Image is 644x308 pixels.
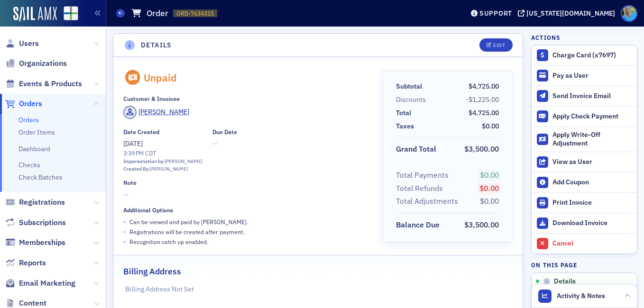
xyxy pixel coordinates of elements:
span: Discounts [396,95,429,105]
div: Total [396,108,411,118]
a: Email Marketing [5,278,75,289]
span: — [212,139,237,149]
a: Dashboard [18,145,50,153]
span: Grand Total [396,144,440,155]
span: Email Marketing [19,278,75,289]
div: Grand Total [396,144,436,155]
div: Add Coupon [552,178,632,187]
span: $0.00 [482,122,499,130]
a: Events & Products [5,79,82,89]
span: [DATE] [123,139,143,148]
span: $3,500.00 [464,144,499,154]
button: Pay as User [532,65,637,86]
button: Charge Card (x7697) [532,45,637,65]
button: Apply Check Payment [532,106,637,127]
div: Pay as User [552,72,632,80]
div: Unpaid [144,72,177,84]
img: SailAMX [64,6,78,21]
span: Details [554,277,576,286]
div: Apply Check Payment [552,112,632,121]
span: Users [19,38,39,49]
div: Charge Card (x7697) [552,51,632,60]
div: Date Created [123,128,159,136]
div: Customer & Invoicee [123,95,180,102]
button: View as User [532,152,637,172]
span: $4,725.00 [469,109,499,117]
span: Taxes [396,121,417,131]
span: Total Adjustments [396,196,461,207]
span: $4,725.00 [469,82,499,91]
p: Can be viewed and paid by [PERSON_NAME] . [129,217,248,226]
button: Cancel [532,233,637,254]
span: $0.00 [480,170,499,180]
span: ORD-7634315 [176,9,214,18]
p: Registrations will be created after payment. [129,227,244,236]
div: Print Invoice [552,199,632,207]
a: Subscriptions [5,217,66,228]
span: Registrations [19,197,65,208]
span: Balance Due [396,219,443,231]
span: CDT [144,149,156,157]
div: Download Invoice [552,219,632,227]
div: [PERSON_NAME] [165,158,202,165]
span: Events & Products [19,79,82,89]
div: Edit [493,43,505,48]
span: Reports [19,258,46,268]
span: Total [396,108,414,118]
div: Total Adjustments [396,196,458,207]
a: Organizations [5,58,67,69]
span: • [123,217,126,227]
span: $0.00 [480,196,499,206]
div: Total Refunds [396,183,443,194]
span: Subscriptions [19,217,66,228]
a: Memberships [5,237,65,248]
a: Download Invoice [532,213,637,233]
h4: Details [141,40,172,50]
time: 3:39 PM [123,149,144,157]
p: Recognition catch up enabled. [129,237,208,246]
span: • [123,227,126,237]
span: Total Payments [396,170,452,181]
button: Edit [479,38,512,52]
div: [US_STATE][DOMAIN_NAME] [526,9,615,18]
div: Support [479,9,512,18]
button: [US_STATE][DOMAIN_NAME] [518,10,618,17]
a: Print Invoice [532,192,637,213]
button: Add Coupon [532,172,637,192]
button: Apply Write-Off Adjustment [532,127,637,152]
h4: On this page [531,261,637,269]
h2: Billing Address [123,265,181,278]
span: -$1,225.00 [466,95,499,104]
span: Created By: [123,165,150,172]
span: Impersonation by: [123,158,165,164]
a: View Homepage [57,6,78,22]
span: — [123,190,369,200]
div: Apply Write-Off Adjustment [552,131,632,147]
a: Orders [18,116,39,124]
div: Due Date [212,128,237,136]
a: Checks [18,161,40,169]
h4: Actions [531,33,561,42]
span: Profile [621,5,637,22]
a: Reports [5,258,46,268]
span: Orders [19,99,42,109]
div: Note [123,179,137,186]
a: Users [5,38,39,49]
img: SailAMX [13,7,57,22]
span: Activity & Notes [557,291,605,301]
div: Balance Due [396,219,440,231]
div: Discounts [396,95,426,105]
span: Memberships [19,237,65,248]
span: Organizations [19,58,67,69]
div: Taxes [396,121,414,131]
span: $0.00 [479,183,499,193]
span: Subtotal [396,82,425,91]
a: [PERSON_NAME] [123,106,189,119]
a: Orders [5,99,42,109]
h1: Order [147,8,168,19]
a: Check Batches [18,173,63,181]
span: $3,500.00 [464,220,499,229]
div: Send Invoice Email [552,92,632,100]
div: Cancel [552,239,632,248]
